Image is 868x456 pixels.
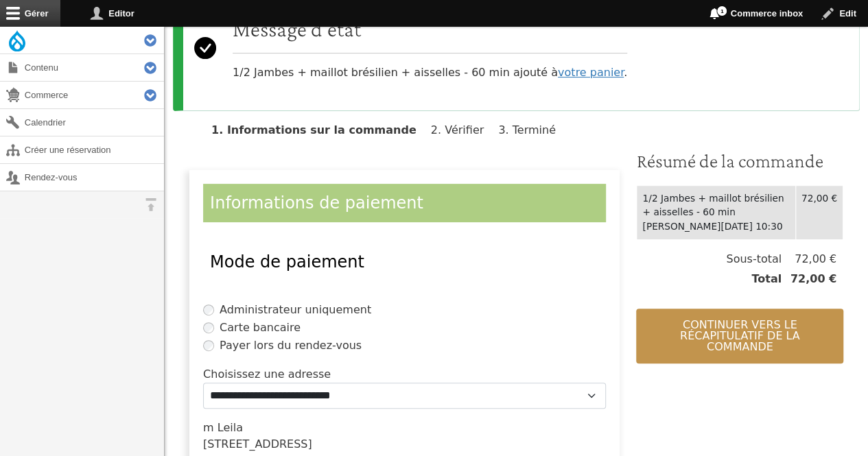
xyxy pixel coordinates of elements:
li: Informations sur la commande [211,123,427,136]
li: Vérifier [431,123,495,136]
label: Carte bancaire [220,320,301,336]
div: 1/2 Jambes + maillot brésilien + aisselles - 60 min [642,191,789,219]
span: Total [751,271,782,287]
div: 1/2 Jambes + maillot brésilien + aisselles - 60 min ajouté à . [233,16,627,81]
button: Continuer vers le récapitulatif de la commande [636,309,843,363]
time: [PERSON_NAME][DATE] 10:30 [642,221,782,232]
h2: Message d'état [233,16,627,42]
span: Mode de paiement [210,252,364,272]
span: 72,00 € [782,271,836,287]
h3: Résumé de la commande [636,149,843,173]
label: Choisissez une adresse [203,366,331,383]
li: Terminé [498,123,567,136]
span: 72,00 € [782,251,836,267]
span: Sous-total [726,251,782,267]
span: [STREET_ADDRESS] [203,437,312,451]
label: Payer lors du rendez-vous [220,337,362,354]
td: 72,00 € [795,185,843,239]
span: Informations de paiement [210,193,423,213]
button: Orientation horizontale [137,191,164,218]
a: votre panier [558,66,624,79]
span: m [203,421,214,434]
span: 1 [716,5,727,16]
label: Administrateur uniquement [220,302,371,318]
span: Leila [218,421,243,434]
